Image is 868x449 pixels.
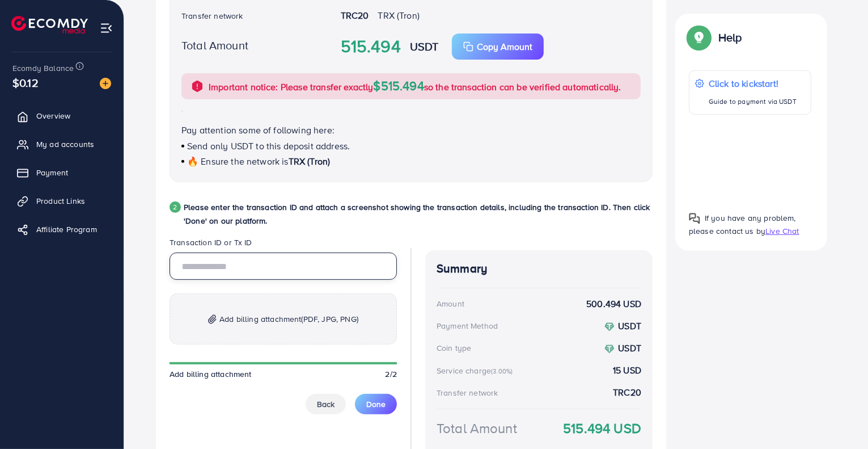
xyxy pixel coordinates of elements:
[613,364,641,377] strong: 15 USD
[36,224,97,235] span: Affiliate Program
[437,320,498,331] div: Payment Method
[378,9,420,22] span: TRX (Tron)
[477,40,532,53] p: Copy Amount
[410,38,439,54] strong: USDT
[219,312,358,326] span: Add billing attachment
[12,74,39,91] span: $0.12
[181,139,641,153] p: Send only USDT to this deposit address.
[820,398,859,440] iframe: Chat
[9,190,115,212] a: Product Links
[437,342,471,354] div: Coin type
[689,213,700,224] img: Popup guide
[491,367,513,376] small: (3.00%)
[709,95,797,108] p: Guide to payment via USDT
[181,123,641,137] p: Pay attention some of following here:
[36,167,68,178] span: Payment
[9,104,115,127] a: Overview
[765,225,799,237] span: Live Chat
[12,62,74,74] span: Ecomdy Balance
[437,387,498,398] div: Transfer network
[563,418,641,438] strong: 515.494 USD
[355,394,397,414] button: Done
[170,202,181,213] div: 2
[9,133,115,156] a: My ad accounts
[386,368,397,380] span: 2/2
[302,313,358,325] span: (PDF, JPG, PNG)
[374,77,424,94] span: $515.494
[437,262,641,276] h4: Summary
[208,314,217,324] img: img
[613,386,641,399] strong: TRC20
[100,78,111,89] img: image
[184,200,653,228] p: Please enter the transaction ID and attach a screenshot showing the transaction details, includin...
[718,31,742,44] p: Help
[209,79,621,94] p: Important notice: Please transfer exactly so the transaction can be verified automatically.
[9,218,115,241] a: Affiliate Program
[341,34,401,59] strong: 515.494
[11,16,88,33] img: logo
[181,37,248,53] label: Total Amount
[187,155,289,167] span: 🔥 Ensure the network is
[9,161,115,184] a: Payment
[100,22,113,35] img: menu
[437,418,517,438] div: Total Amount
[604,322,615,332] img: coin
[689,27,709,48] img: Popup guide
[306,394,346,414] button: Back
[36,195,85,207] span: Product Links
[170,368,252,380] span: Add billing attachment
[709,77,797,90] p: Click to kickstart!
[36,139,94,150] span: My ad accounts
[604,344,615,354] img: coin
[618,320,641,332] strong: USDT
[452,33,544,60] button: Copy Amount
[366,398,386,410] span: Done
[689,212,796,237] span: If you have any problem, please contact us by
[437,365,516,376] div: Service charge
[618,342,641,354] strong: USDT
[181,10,243,22] label: Transfer network
[586,297,641,310] strong: 500.494 USD
[437,298,464,309] div: Amount
[170,237,397,253] legend: Transaction ID or Tx ID
[289,155,331,167] span: TRX (Tron)
[341,9,369,22] strong: TRC20
[190,79,204,93] img: alert
[36,110,70,121] span: Overview
[317,398,335,410] span: Back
